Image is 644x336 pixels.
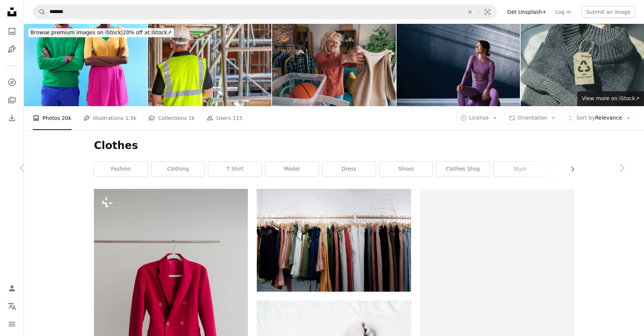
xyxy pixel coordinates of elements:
[94,162,148,177] a: fashion
[151,162,205,177] a: clothing
[551,6,575,18] a: Log in
[125,114,136,122] span: 1.5k
[148,24,271,106] img: Rear View of a Construction Worker on Building Site
[436,162,490,177] a: clothes shop
[493,162,547,177] a: style
[24,24,147,106] img: Style with a colorful attitude
[4,299,19,314] button: Language
[33,4,497,19] form: Find visuals sitewide
[582,95,640,101] span: View more on iStock ↗
[577,91,644,106] a: View more on iStock↗
[94,301,248,307] a: a red jacket hanging on a clothes line
[462,5,478,19] button: Clear
[4,317,19,332] button: Menu
[265,162,319,177] a: model
[208,162,262,177] a: t shirt
[4,75,19,90] a: Explore
[322,162,376,177] a: dress
[24,24,179,42] a: Browse premium images on iStock|20% off at iStock↗
[33,5,46,19] button: Search Unsplash
[188,114,195,122] span: 1k
[379,162,433,177] a: shoes
[257,237,411,243] a: assorted-color clothes lot hanging on wooden wall rack
[581,6,635,18] button: Submit an image
[148,106,195,130] a: Collections 1k
[272,24,395,106] img: Young woman organizing clothes and items for donation or moving
[469,115,489,121] span: License
[576,115,595,121] span: Sort by
[505,112,560,124] button: Orientation
[4,93,19,108] a: Collections
[4,111,19,126] a: Download History
[521,24,644,106] img: Sustainable Product concept
[206,106,242,130] a: Users 115
[576,114,622,122] span: Relevance
[4,42,19,57] a: Illustrations
[31,29,172,35] span: 20% off at iStock ↗
[94,139,574,152] h1: Clothes
[233,114,243,122] span: 115
[479,5,496,19] button: Visual search
[4,281,19,296] a: Log in / Sign up
[31,29,123,35] span: Browse premium images on iStock |
[83,106,137,130] a: Illustrations 1.5k
[456,112,502,124] button: License
[503,6,551,18] a: Get Unsplash+
[257,189,411,292] img: assorted-color clothes lot hanging on wooden wall rack
[566,162,574,177] button: scroll list to the right
[599,132,644,204] a: Next
[563,112,635,124] button: Sort byRelevance
[397,24,520,106] img: Young Woman in Athletic Wear Sitting on Fitness Ball
[4,24,19,39] a: Photos
[550,162,604,177] a: shirt
[518,115,547,121] span: Orientation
